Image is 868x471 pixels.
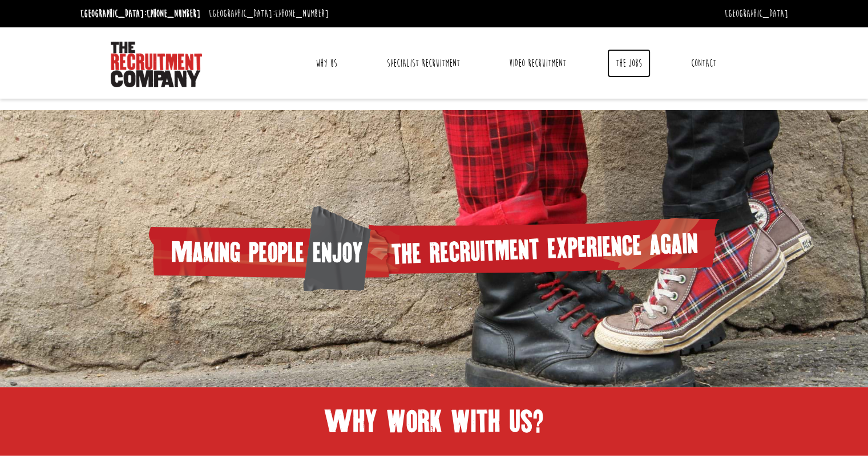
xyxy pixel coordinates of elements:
a: [PHONE_NUMBER] [147,7,200,20]
li: [GEOGRAPHIC_DATA]: [78,5,203,23]
a: [PHONE_NUMBER] [275,7,329,20]
a: [GEOGRAPHIC_DATA] [725,7,788,20]
a: The Jobs [607,49,651,78]
a: Why Us [307,49,346,78]
h1: Why work with us? [80,404,788,438]
li: [GEOGRAPHIC_DATA]: [206,5,332,23]
a: Video Recruitment [500,49,575,78]
img: The Recruitment Company [111,42,202,87]
a: Contact [683,49,725,78]
a: Specialist Recruitment [378,49,468,78]
img: homepage-heading.png [149,206,720,291]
